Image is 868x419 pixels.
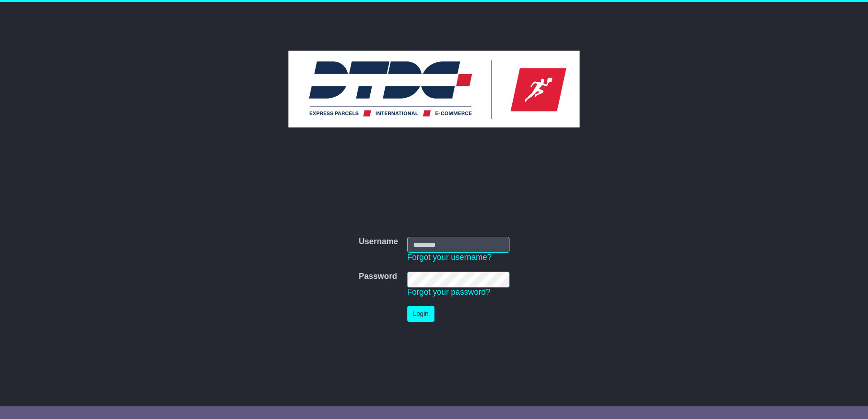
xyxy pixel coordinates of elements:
a: Forgot your password? [407,287,491,297]
img: DTDC Australia [288,51,580,127]
label: Password [359,272,397,282]
a: Forgot your username? [407,253,492,262]
label: Username [359,237,398,247]
button: Login [407,306,434,322]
